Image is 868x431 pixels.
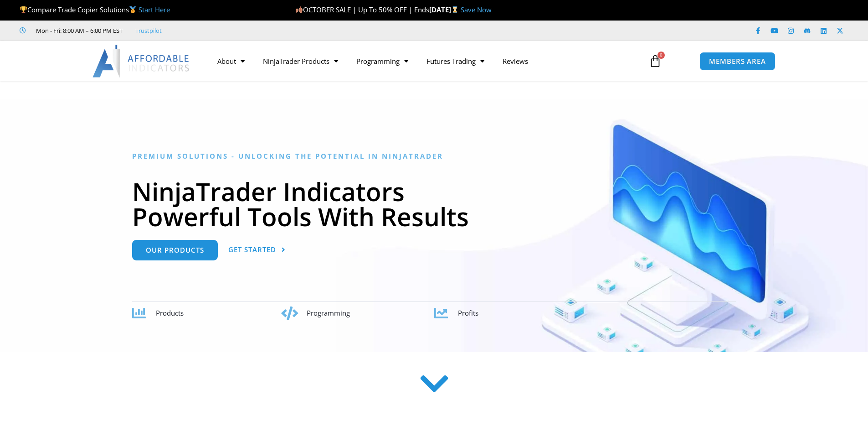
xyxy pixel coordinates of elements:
[458,308,478,317] span: Profits
[20,5,170,14] span: Compare Trade Copier Solutions
[139,5,170,14] a: Start Here
[296,6,303,13] img: 🍂
[709,58,766,65] span: MEMBERS AREA
[295,5,429,14] span: OCTOBER SALE | Up To 50% OFF | Ends
[156,308,184,317] span: Products
[452,6,458,13] img: ⌛
[129,6,136,13] img: 🥇
[208,51,638,72] nav: Menu
[429,5,461,14] strong: [DATE]
[307,308,350,317] span: Programming
[34,25,123,36] span: Mon - Fri: 8:00 AM – 6:00 PM EST
[146,247,204,254] span: Our Products
[461,5,492,14] a: Save Now
[132,179,736,229] h1: NinjaTrader Indicators Powerful Tools With Results
[92,45,190,78] img: LogoAI | Affordable Indicators – NinjaTrader
[635,48,675,74] a: 0
[132,240,218,260] a: Our Products
[20,6,27,13] img: 🏆
[417,51,493,72] a: Futures Trading
[493,51,537,72] a: Reviews
[347,51,417,72] a: Programming
[228,246,276,253] span: Get Started
[135,25,162,36] a: Trustpilot
[228,240,286,260] a: Get Started
[132,152,736,161] h6: Premium Solutions - Unlocking the Potential in NinjaTrader
[208,51,254,72] a: About
[699,52,776,71] a: MEMBERS AREA
[254,51,347,72] a: NinjaTrader Products
[657,52,665,59] span: 0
